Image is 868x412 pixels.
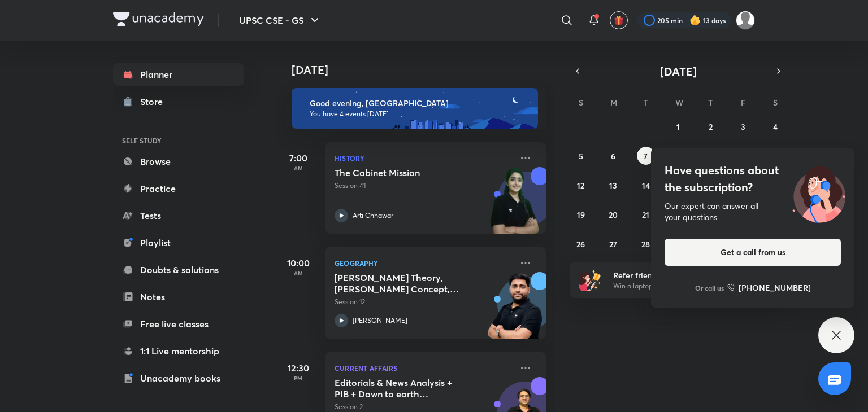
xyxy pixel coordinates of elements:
[335,272,475,295] h5: Edmund Halley's Theory, Flohn's Concept, and Role of Tibetan Plateau
[637,147,655,165] button: October 7, 2025
[572,235,590,253] button: October 26, 2025
[484,272,546,350] img: unacademy
[604,147,622,165] button: October 6, 2025
[734,147,752,165] button: October 10, 2025
[276,165,321,172] p: AM
[113,258,244,281] a: Doubts & solutions
[310,98,528,108] h6: Good evening, [GEOGRAPHIC_DATA]
[335,256,512,270] p: Geography
[676,121,680,132] abbr: October 1, 2025
[579,97,583,108] abbr: Sunday
[572,176,590,194] button: October 12, 2025
[642,209,649,220] abbr: October 21, 2025
[669,147,687,165] button: October 8, 2025
[335,402,512,412] p: Session 2
[613,269,752,281] h6: Refer friends
[292,63,557,77] h4: [DATE]
[741,97,745,108] abbr: Friday
[604,176,622,194] button: October 13, 2025
[701,147,719,165] button: October 9, 2025
[292,88,538,129] img: evening
[727,282,811,293] a: [PHONE_NUMBER]
[660,64,697,79] span: [DATE]
[335,151,512,165] p: History
[276,151,321,165] h5: 7:00
[736,11,755,30] img: SP
[572,205,590,223] button: October 19, 2025
[609,209,618,220] abbr: October 20, 2025
[641,239,650,249] abbr: October 28, 2025
[604,235,622,253] button: October 27, 2025
[113,313,244,335] a: Free live classes
[113,367,244,389] a: Unacademy books
[701,117,719,135] button: October 2, 2025
[335,377,475,400] h5: Editorials & News Analysis + PIB + Down to earth (October) - L2
[579,151,583,161] abbr: October 5, 2025
[637,205,655,223] button: October 21, 2025
[734,117,752,135] button: October 3, 2025
[113,150,244,173] a: Browse
[766,117,784,135] button: October 4, 2025
[484,167,546,245] img: unacademy
[276,270,321,277] p: AM
[609,239,617,249] abbr: October 27, 2025
[642,180,650,191] abbr: October 14, 2025
[577,209,585,220] abbr: October 19, 2025
[113,131,244,150] h6: SELF STUDY
[644,97,648,108] abbr: Tuesday
[709,121,713,132] abbr: October 2, 2025
[604,205,622,223] button: October 20, 2025
[766,147,784,165] button: October 11, 2025
[113,204,244,227] a: Tests
[577,180,584,191] abbr: October 12, 2025
[669,117,687,135] button: October 1, 2025
[113,63,244,86] a: Planner
[113,177,244,200] a: Practice
[610,11,628,29] button: avatar
[644,151,648,161] abbr: October 7, 2025
[773,97,778,108] abbr: Saturday
[335,181,512,191] p: Session 41
[637,235,655,253] button: October 28, 2025
[276,256,321,270] h5: 10:00
[585,63,771,79] button: [DATE]
[773,121,778,132] abbr: October 4, 2025
[675,97,683,108] abbr: Wednesday
[689,15,701,26] img: streak
[113,286,244,308] a: Notes
[276,375,321,382] p: PM
[276,361,321,375] h5: 12:30
[665,239,841,266] button: Get a call from us
[708,97,713,108] abbr: Thursday
[335,297,512,307] p: Session 12
[232,9,328,32] button: UPSC CSE - GS
[335,361,512,375] p: Current Affairs
[739,282,811,293] h6: [PHONE_NUMBER]
[140,95,170,108] div: Store
[113,90,244,113] a: Store
[665,162,841,196] h4: Have questions about the subscription?
[576,239,585,249] abbr: October 26, 2025
[579,269,601,291] img: referral
[783,162,854,223] img: ttu_illustration_new.svg
[572,147,590,165] button: October 5, 2025
[741,121,745,132] abbr: October 3, 2025
[613,281,752,291] p: Win a laptop, vouchers & more
[113,12,204,26] img: Company Logo
[614,15,624,25] img: avatar
[353,211,395,221] p: Arti Chhawari
[695,283,724,293] p: Or call us
[353,315,407,326] p: [PERSON_NAME]
[335,167,475,178] h5: The Cabinet Mission
[609,180,617,191] abbr: October 13, 2025
[611,151,615,161] abbr: October 6, 2025
[113,12,204,29] a: Company Logo
[610,97,617,108] abbr: Monday
[113,231,244,254] a: Playlist
[113,340,244,362] a: 1:1 Live mentorship
[310,109,528,119] p: You have 4 events [DATE]
[665,200,841,223] div: Our expert can answer all your questions
[637,176,655,194] button: October 14, 2025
